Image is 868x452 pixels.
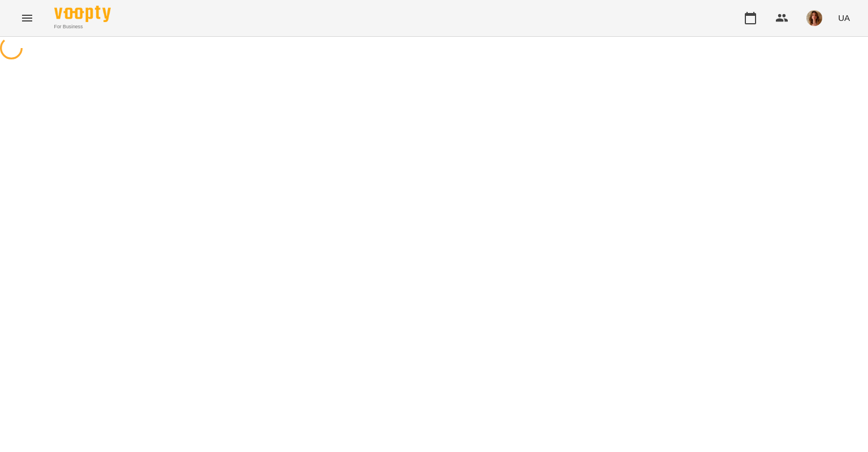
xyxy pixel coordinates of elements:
span: UA [838,12,850,24]
button: Menu [14,5,41,32]
img: Voopty Logo [54,6,111,22]
img: d73ace202ee2ff29bce2c456c7fd2171.png [806,10,822,26]
span: For Business [54,23,111,31]
button: UA [834,7,854,28]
